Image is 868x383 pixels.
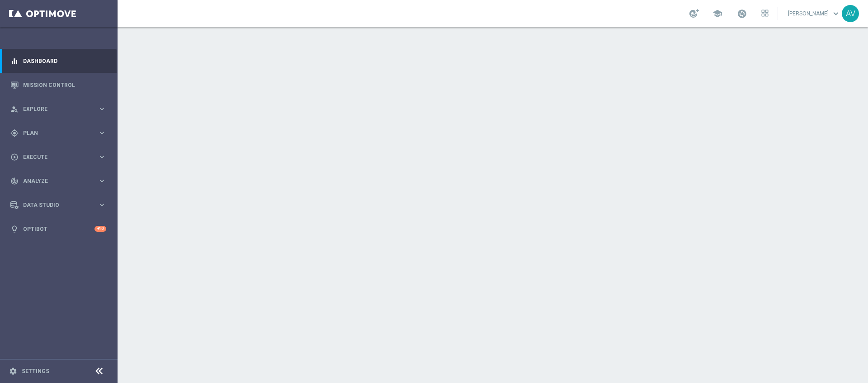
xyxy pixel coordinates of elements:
[10,153,107,161] button: play_circle_outline Execute keyboard_arrow_right
[10,153,98,161] div: Execute
[23,217,94,241] a: Optibot
[842,5,859,22] div: AV
[10,153,19,161] i: play_circle_outline
[787,7,842,20] a: [PERSON_NAME]keyboard_arrow_down
[94,226,106,232] div: +10
[23,49,106,73] a: Dashboard
[10,201,107,209] button: Data Studio keyboard_arrow_right
[23,178,98,184] span: Analyze
[10,57,19,65] i: equalizer
[10,129,19,137] i: gps_fixed
[10,129,107,137] button: gps_fixed Plan keyboard_arrow_right
[23,73,106,97] a: Mission Control
[10,81,107,89] button: Mission Control
[98,177,106,185] i: keyboard_arrow_right
[10,57,107,65] button: equalizer Dashboard
[98,129,106,137] i: keyboard_arrow_right
[23,106,98,112] span: Explore
[98,105,106,113] i: keyboard_arrow_right
[10,105,19,113] i: person_search
[10,217,106,241] div: Optibot
[10,73,106,97] div: Mission Control
[98,153,106,161] i: keyboard_arrow_right
[831,9,841,19] span: keyboard_arrow_down
[23,130,98,136] span: Plan
[10,225,107,233] button: lightbulb Optibot +10
[23,202,98,208] span: Data Studio
[23,154,98,160] span: Execute
[712,9,722,19] span: school
[10,225,19,233] i: lightbulb
[10,49,106,73] div: Dashboard
[10,129,98,137] div: Plan
[10,105,98,113] div: Explore
[9,367,17,375] i: settings
[10,177,107,185] button: track_changes Analyze keyboard_arrow_right
[10,201,98,209] div: Data Studio
[10,105,107,113] button: person_search Explore keyboard_arrow_right
[22,369,49,374] a: Settings
[10,177,19,185] i: track_changes
[10,177,98,185] div: Analyze
[98,201,106,209] i: keyboard_arrow_right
